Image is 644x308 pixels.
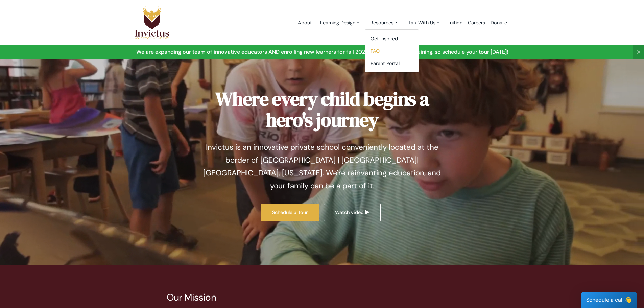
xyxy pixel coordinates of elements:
div: Learning Design [365,29,419,73]
div: Domain: [DOMAIN_NAME] [18,18,74,23]
a: Get Inspired [365,32,419,45]
img: tab_domain_overview_orange.svg [18,39,24,45]
a: Talk With Us [403,17,445,29]
a: Tuition [445,8,465,37]
a: Watch video [324,204,381,221]
div: v 4.0.25 [19,11,33,16]
div: Keywords by Traffic [75,40,114,44]
a: Donate [488,8,510,37]
img: website_grey.svg [11,18,16,23]
h1: Where every child begins a hero's journey [199,89,446,130]
a: FAQ [365,45,419,57]
div: Schedule a call 👋 [581,292,637,308]
div: Domain Overview [26,40,61,44]
a: Schedule a Tour [261,204,319,221]
img: Logo [135,6,170,40]
img: tab_keywords_by_traffic_grey.svg [67,39,73,45]
a: Resources [365,17,403,29]
a: About [295,8,315,37]
a: Careers [465,8,488,37]
a: Learning Design [315,17,365,29]
img: logo_orange.svg [11,11,16,16]
a: Parent Portal [365,57,419,70]
p: Invictus is an innovative private school conveniently located at the border of [GEOGRAPHIC_DATA] ... [199,141,446,192]
p: Our Mission [167,292,478,303]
